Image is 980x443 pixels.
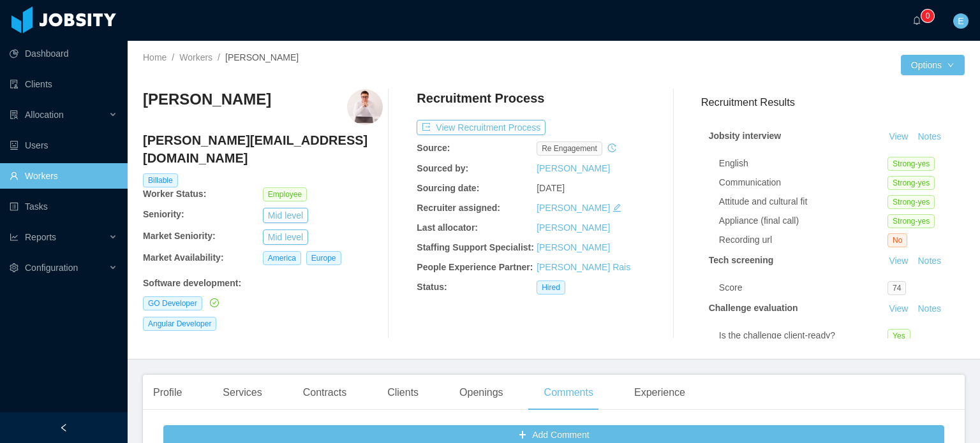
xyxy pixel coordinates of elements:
span: Angular Developer [143,317,216,331]
sup: 0 [921,10,934,22]
h4: [PERSON_NAME][EMAIL_ADDRESS][DOMAIN_NAME] [143,131,383,167]
span: Strong-yes [887,157,935,171]
button: Notes [912,129,946,145]
i: icon: solution [10,110,19,119]
span: 74 [887,281,906,295]
div: Is the challenge client-ready? [719,329,887,342]
strong: Challenge evaluation [709,303,798,313]
div: Attitude and cultural fit [719,195,887,208]
div: Experience [624,375,695,410]
span: Reports [25,232,56,242]
i: icon: check-circle [210,298,219,307]
span: Strong-yes [887,195,935,209]
span: [DATE] [537,183,565,193]
span: E [958,13,963,29]
div: Recording url [719,233,887,247]
a: icon: userWorkers [10,163,117,189]
a: [PERSON_NAME] [537,242,610,252]
i: icon: line-chart [10,233,19,242]
div: Services [212,375,272,410]
i: icon: bell [912,16,921,25]
strong: Jobsity interview [709,131,782,141]
div: Profile [143,375,192,410]
b: Sourced by: [417,163,468,173]
a: Home [143,52,167,62]
img: a31cb15e-77a7-4493-9531-0157a9541956_68225b6994718-400w.png [347,89,383,125]
h4: Recruitment Process [417,89,544,107]
button: Notes [912,254,946,269]
span: / [172,52,174,62]
span: Strong-yes [887,214,935,228]
b: Sourcing date: [417,183,479,193]
button: Mid level [263,208,308,223]
button: Mid level [263,229,308,245]
a: icon: profileTasks [10,194,117,219]
span: [PERSON_NAME] [225,52,299,62]
a: [PERSON_NAME] [537,203,610,213]
span: Yes [887,329,910,343]
a: icon: pie-chartDashboard [10,41,117,66]
div: English [719,157,887,170]
h3: Recruitment Results [701,94,965,110]
b: Market Availability: [143,252,224,263]
b: Recruiter assigned: [417,203,500,213]
a: [PERSON_NAME] [537,163,610,173]
a: View [884,131,912,142]
div: Clients [377,375,429,410]
b: Status: [417,282,447,292]
b: Worker Status: [143,189,206,199]
i: icon: edit [612,203,621,212]
span: GO Developer [143,296,202,310]
b: People Experience Partner: [417,262,533,272]
div: Openings [449,375,514,410]
span: Billable [143,173,178,187]
span: No [887,233,907,247]
a: [PERSON_NAME] [537,222,610,233]
h3: [PERSON_NAME] [143,89,271,110]
span: Allocation [25,110,64,120]
a: icon: exportView Recruitment Process [417,122,546,133]
b: Source: [417,143,450,153]
b: Market Seniority: [143,231,216,241]
b: Seniority: [143,209,184,219]
a: [PERSON_NAME] Rais [537,262,630,272]
i: icon: setting [10,263,19,272]
div: Communication [719,176,887,189]
span: America [263,251,301,265]
a: View [884,303,912,314]
span: Strong-yes [887,176,935,190]
strong: Tech screening [709,255,774,265]
a: icon: check-circle [207,298,219,308]
div: Contracts [293,375,357,410]
span: Configuration [25,263,78,273]
button: Optionsicon: down [901,55,965,75]
a: View [884,256,912,266]
button: icon: exportView Recruitment Process [417,120,546,135]
i: icon: history [607,143,616,152]
a: icon: robotUsers [10,133,117,158]
div: Score [719,281,887,294]
span: Hired [537,280,565,294]
b: Software development : [143,278,241,288]
div: Comments [534,375,604,410]
b: Last allocator: [417,222,478,233]
button: Notes [912,301,946,317]
b: Staffing Support Specialist: [417,242,534,252]
a: Workers [179,52,212,62]
span: re engagement [537,142,602,156]
a: icon: auditClients [10,71,117,97]
span: Europe [306,251,341,265]
span: Employee [263,187,307,201]
div: Appliance (final call) [719,214,887,228]
span: / [218,52,220,62]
